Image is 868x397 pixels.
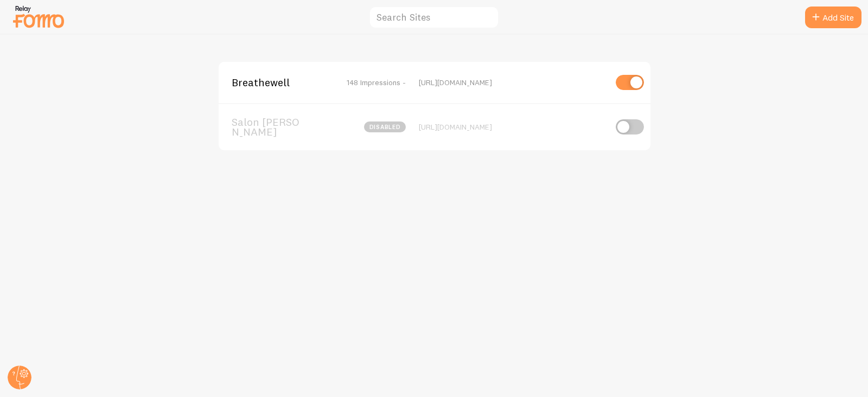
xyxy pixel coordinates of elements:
[419,78,606,87] div: [URL][DOMAIN_NAME]
[232,78,319,87] span: Breathewell
[347,78,406,87] span: 148 Impressions -
[11,3,66,30] img: fomo-relay-logo-orange.svg
[232,117,319,137] span: Salon [PERSON_NAME]
[364,121,406,132] span: disabled
[419,122,606,132] div: [URL][DOMAIN_NAME]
